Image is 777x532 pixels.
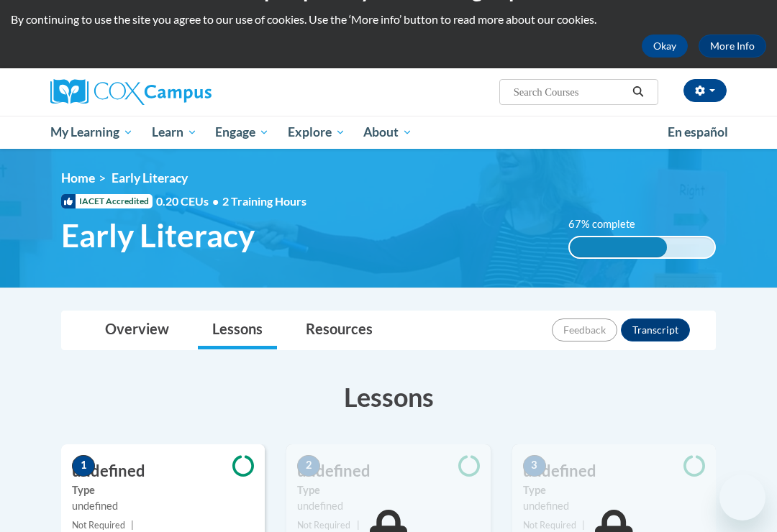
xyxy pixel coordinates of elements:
[215,124,269,141] span: Engage
[570,237,667,257] div: 67% complete
[582,520,585,531] span: |
[198,311,277,349] a: Lessons
[523,498,705,514] div: undefined
[61,170,95,185] a: Home
[142,116,206,149] a: Learn
[11,12,766,27] p: By continuing to use the site you agree to our use of cookies. Use the ‘More info’ button to read...
[206,116,278,149] a: Engage
[512,460,716,482] h3: undefined
[627,83,649,101] button: Search
[152,124,197,141] span: Learn
[61,216,255,254] span: Early Literacy
[658,117,737,147] a: En español
[683,79,727,102] button: Account Settings
[363,124,412,141] span: About
[668,124,728,139] span: En español
[297,520,350,531] span: Not Required
[72,498,254,514] div: undefined
[523,520,576,531] span: Not Required
[552,318,617,341] button: Feedback
[131,520,134,531] span: |
[72,482,254,498] label: Type
[50,124,133,141] span: My Learning
[61,460,265,482] h3: undefined
[41,116,142,149] a: My Learning
[621,318,690,341] button: Transcript
[699,35,766,58] a: More Info
[297,482,479,498] label: Type
[288,124,345,141] span: Explore
[297,498,479,514] div: undefined
[297,455,320,477] span: 2
[523,482,705,498] label: Type
[355,116,422,149] a: About
[61,379,716,415] h3: Lessons
[50,79,261,105] a: Cox Campus
[50,79,212,105] img: Cox Campus
[91,311,183,349] a: Overview
[61,194,153,208] span: IACET Accredited
[156,193,222,209] span: 0.20 CEUs
[278,116,355,149] a: Explore
[512,83,627,101] input: Search Courses
[291,311,387,349] a: Resources
[72,520,125,531] span: Not Required
[286,460,490,482] h3: undefined
[568,216,651,232] label: 67% complete
[112,170,188,185] span: Early Literacy
[72,455,95,477] span: 1
[212,194,219,208] span: •
[642,35,688,58] button: Okay
[222,194,306,208] span: 2 Training Hours
[357,520,360,531] span: |
[719,474,765,520] iframe: Button to launch messaging window
[40,116,737,149] div: Main menu
[523,455,546,477] span: 3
